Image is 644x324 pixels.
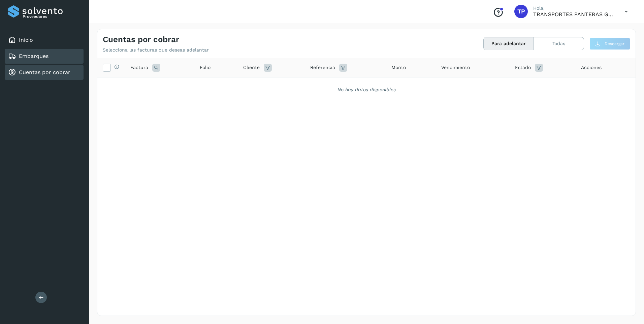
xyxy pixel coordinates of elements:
[243,64,260,71] span: Cliente
[103,35,179,44] h4: Cuentas por cobrar
[441,64,470,71] span: Vencimiento
[484,37,534,50] button: Para adelantar
[581,64,602,71] span: Acciones
[533,5,614,11] p: Hola,
[534,37,584,50] button: Todas
[130,64,148,71] span: Factura
[103,47,209,53] p: Selecciona las facturas que deseas adelantar
[19,53,49,59] a: Embarques
[200,64,211,71] span: Folio
[533,11,614,18] p: TRANSPORTES PANTERAS GAPO S.A. DE C.V.
[106,86,627,93] div: No hay datos disponibles
[19,37,33,43] a: Inicio
[5,49,84,64] div: Embarques
[19,69,70,75] a: Cuentas por cobrar
[391,64,406,71] span: Monto
[5,33,84,47] div: Inicio
[5,65,84,80] div: Cuentas por cobrar
[310,64,335,71] span: Referencia
[589,38,630,50] button: Descargar
[515,64,531,71] span: Estado
[23,14,81,19] p: Proveedores
[605,41,624,47] span: Descargar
